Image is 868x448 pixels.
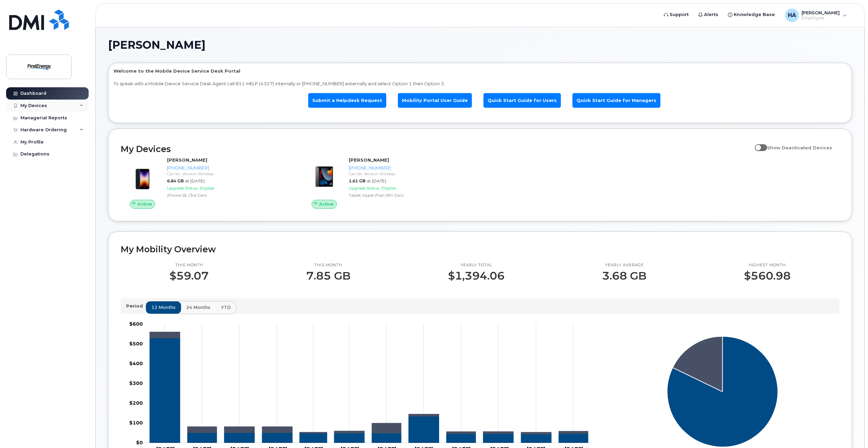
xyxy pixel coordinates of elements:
[398,93,472,108] a: Mobility Portal User Guide
[129,420,143,426] tspan: $100
[137,201,152,207] span: Active
[483,93,561,108] a: Quick Start Guide for Users
[308,160,341,193] img: image20231002-3703462-17fd4bd.jpeg
[349,178,365,183] span: 1.01 GB
[319,201,334,207] span: Active
[126,160,159,193] img: image20231002-3703462-1angbar.jpeg
[167,157,207,163] strong: [PERSON_NAME]
[667,337,778,447] g: Series
[302,157,476,209] a: Active[PERSON_NAME][PHONE_NUMBER]Carrier: Verizon Wireless1.01 GBat [DATE]Upgrade Status:Eligible...
[129,321,143,327] tspan: $600
[602,270,646,282] p: 3.68 GB
[381,185,396,191] span: Eligible
[129,341,143,347] tspan: $500
[349,165,473,171] div: [PHONE_NUMBER]
[129,400,143,406] tspan: $200
[169,270,209,282] p: $59.07
[108,40,206,50] span: [PERSON_NAME]
[448,270,505,282] p: $1,394.06
[129,361,143,367] tspan: $400
[349,157,389,163] strong: [PERSON_NAME]
[150,338,588,443] g: 412-841-5545
[572,93,660,108] a: Quick Start Guide for Managers
[602,263,646,268] p: Yearly average
[767,145,832,150] span: Show Deactivated Devices
[114,80,847,87] p: To speak with a Mobile Device Service Desk Agent call 811-HELP (4357) internally or [PHONE_NUMBER...
[167,192,291,198] div: iPhone SE (3rd Gen)
[744,270,791,282] p: $560.98
[167,178,184,183] span: 6.84 GB
[185,178,205,183] span: at [DATE]
[200,185,214,191] span: Eligible
[755,141,760,147] input: Show Deactivated Devices
[121,157,294,209] a: Active[PERSON_NAME][PHONE_NUMBER]Carrier: Verizon Wireless6.84 GBat [DATE]Upgrade Status:Eligible...
[150,332,588,434] g: 330-703-9145
[349,185,380,191] span: Upgrade Status:
[306,263,350,268] p: This month
[306,270,350,282] p: 7.85 GB
[186,304,210,311] span: 24 months
[744,263,791,268] p: Highest month
[838,418,863,443] iframe: Messenger Launcher
[121,144,751,154] h2: My Devices
[308,93,386,108] a: Submit a Helpdesk Request
[121,244,839,254] h2: My Mobility Overview
[126,303,146,309] p: Period
[114,68,847,74] p: Welcome to the Mobile Device Service Desk Portal
[448,263,505,268] p: Yearly total
[167,171,291,177] div: Carrier: Verizon Wireless
[349,171,473,177] div: Carrier: Verizon Wireless
[129,380,143,387] tspan: $300
[221,304,231,311] span: YTD
[349,192,473,198] div: Tablet Apple iPad (9th Gen)
[167,165,291,171] div: [PHONE_NUMBER]
[367,178,386,183] span: at [DATE]
[136,440,143,446] tspan: $0
[169,263,209,268] p: This month
[167,185,198,191] span: Upgrade Status:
